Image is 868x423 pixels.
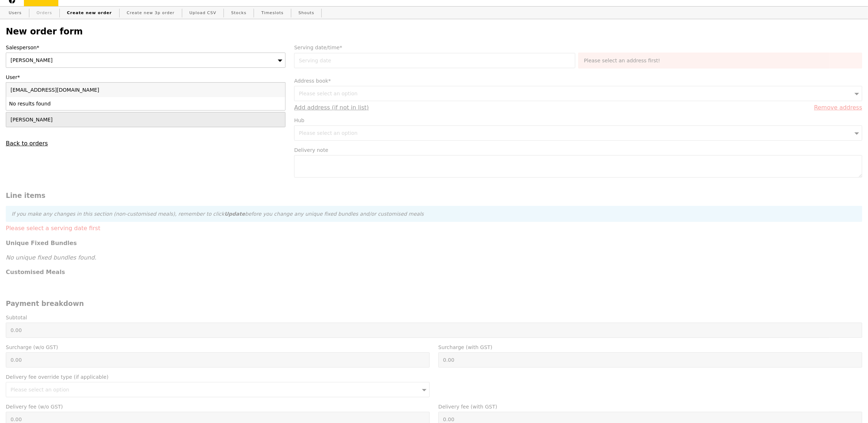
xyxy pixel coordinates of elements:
h2: New order form [6,26,862,37]
a: Stocks [228,7,249,20]
a: Create new order [64,7,115,20]
span: [PERSON_NAME] [11,57,53,63]
li: No results found [6,97,285,110]
label: Salesperson* [6,44,285,51]
a: Users [6,7,25,20]
a: Create new 3p order [124,7,178,20]
a: Timeslots [258,7,286,20]
a: Shouts [296,7,317,20]
label: User* [6,74,285,81]
a: Back to orders [6,140,48,147]
a: Orders [34,7,55,20]
a: Upload CSV [187,7,219,20]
